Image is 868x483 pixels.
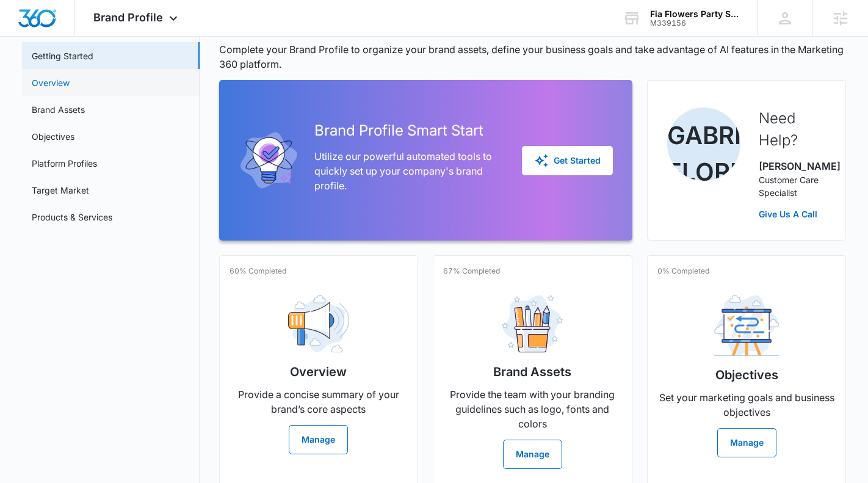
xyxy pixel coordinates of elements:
[522,146,613,175] button: Get Started
[759,173,826,199] p: Customer Care Specialist
[667,107,740,181] img: Gabriel FloresElkins
[32,184,89,197] a: Target Market
[534,153,601,168] div: Get Started
[443,387,622,431] p: Provide the team with your branding guidelines such as logo, fonts and colors
[32,49,93,62] a: Getting Started
[650,9,739,19] div: account name
[32,76,70,89] a: Overview
[759,208,826,220] a: Give Us A Call
[289,425,348,454] button: Manage
[230,387,408,416] p: Provide a concise summary of your brand’s core aspects
[314,120,502,142] h2: Brand Profile Smart Start
[230,266,286,277] p: 60% Completed
[290,363,347,381] h2: Overview
[503,440,562,469] button: Manage
[219,42,847,71] p: Complete your Brand Profile to organize your brand assets, define your business goals and take ad...
[32,211,112,223] a: Products & Services
[657,266,709,277] p: 0% Completed
[657,390,836,419] p: Set your marketing goals and business objectives
[32,157,97,170] a: Platform Profiles
[314,149,502,193] p: Utilize our powerful automated tools to quickly set up your company's brand profile.
[32,103,85,116] a: Brand Assets
[443,266,500,277] p: 67% Completed
[759,107,826,151] h2: Need Help?
[493,363,571,381] h2: Brand Assets
[717,428,776,457] button: Manage
[759,159,826,173] p: [PERSON_NAME]
[32,130,74,143] a: Objectives
[93,11,163,24] span: Brand Profile
[650,19,739,27] div: account id
[715,366,778,384] h2: Objectives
